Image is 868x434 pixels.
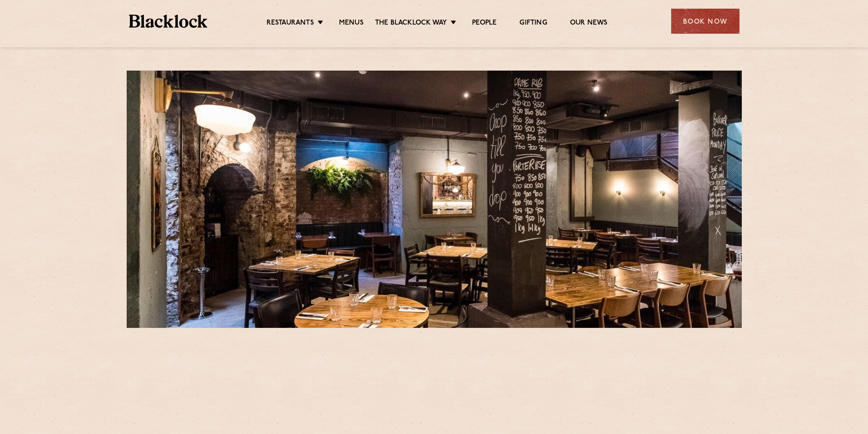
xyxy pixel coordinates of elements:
a: Restaurants [267,19,314,29]
a: Menus [339,19,364,29]
a: People [472,19,497,29]
a: The Blacklock Way [375,19,447,29]
div: Book Now [671,9,740,34]
img: BL_Textured_Logo-footer-cropped.svg [129,15,208,28]
a: Gifting [519,19,547,29]
a: Our News [570,19,608,29]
